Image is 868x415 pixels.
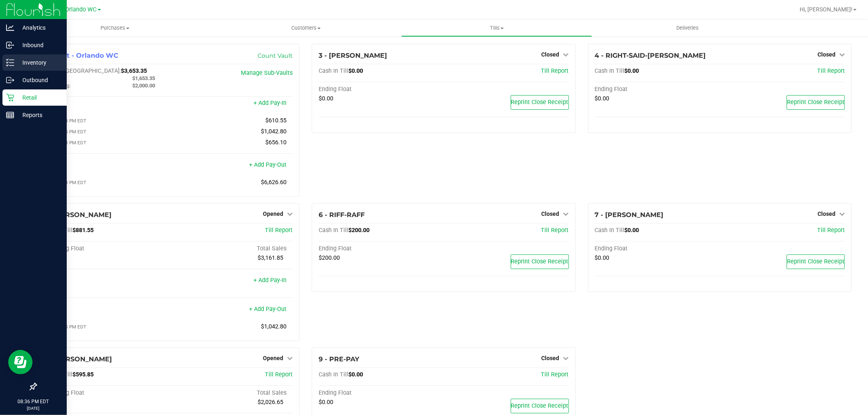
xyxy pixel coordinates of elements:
[542,51,560,58] span: Closed
[72,227,94,234] span: $881.55
[818,51,835,58] span: Closed
[319,52,387,59] span: 3 - [PERSON_NAME]
[511,402,568,409] span: Reprint Close Receipt
[541,67,569,74] a: Till Report
[210,20,401,37] a: Customers
[261,128,286,135] span: $1,042.80
[261,179,286,186] span: $6,626.60
[511,258,568,265] span: Reprint Close Receipt
[817,67,845,74] a: Till Report
[511,95,569,110] button: Reprint Close Receipt
[319,227,348,234] span: Cash In Till
[511,254,569,269] button: Reprint Close Receipt
[319,355,359,363] span: 9 - PRE-PAY
[132,83,155,89] span: $2,000.00
[43,100,168,108] div: Pay-Ins
[43,245,168,252] div: Beginning Float
[348,227,370,234] span: $200.00
[6,24,14,32] inline-svg: Analytics
[43,67,121,74] span: Cash In [GEOGRAPHIC_DATA]:
[595,245,720,252] div: Ending Float
[43,355,112,363] span: 8 - [PERSON_NAME]
[6,41,14,49] inline-svg: Inbound
[20,24,210,32] span: Purchases
[625,227,639,234] span: $0.00
[592,20,783,37] a: Deliveries
[249,161,286,168] a: + Add Pay-Out
[319,389,444,397] div: Ending Float
[254,100,286,106] a: + Add Pay-In
[254,277,286,284] a: + Add Pay-In
[14,58,63,67] p: Inventory
[265,371,293,378] a: Till Report
[625,67,639,74] span: $0.00
[542,355,560,361] span: Closed
[6,76,14,84] inline-svg: Outbound
[348,67,363,74] span: $0.00
[817,227,845,234] a: Till Report
[818,211,835,217] span: Closed
[263,211,283,217] span: Opened
[66,6,97,13] span: Orlando WC
[402,24,592,32] span: Tills
[265,227,293,234] a: Till Report
[121,67,147,74] span: $3,653.35
[14,75,63,85] p: Outbound
[4,398,63,405] p: 08:36 PM EDT
[319,371,348,378] span: Cash In Till
[319,67,348,74] span: Cash In Till
[511,399,569,413] button: Reprint Close Receipt
[6,111,14,119] inline-svg: Reports
[258,399,283,406] span: $2,026.65
[14,23,63,33] p: Analytics
[319,399,333,406] span: $0.00
[265,139,286,146] span: $656.10
[787,99,844,106] span: Reprint Close Receipt
[43,278,168,285] div: Pay-Ins
[241,70,293,76] a: Manage Sub-Vaults
[43,389,168,397] div: Beginning Float
[787,95,845,110] button: Reprint Close Receipt
[14,93,63,102] p: Retail
[541,227,569,234] a: Till Report
[319,245,444,252] div: Ending Float
[43,211,112,219] span: 5 - [PERSON_NAME]
[401,20,592,37] a: Tills
[132,75,155,81] span: $1,653.35
[258,254,283,261] span: $3,161.85
[595,95,610,102] span: $0.00
[348,371,363,378] span: $0.00
[800,6,853,13] span: Hi, [PERSON_NAME]!
[14,40,63,50] p: Inbound
[8,350,33,374] iframe: Resource center
[319,211,365,219] span: 6 - RIFF-RAFF
[595,67,625,74] span: Cash In Till
[319,86,444,93] div: Ending Float
[211,24,401,32] span: Customers
[4,405,63,411] p: [DATE]
[595,52,706,59] span: 4 - RIGHT-SAID-[PERSON_NAME]
[595,211,664,219] span: 7 - [PERSON_NAME]
[168,245,293,252] div: Total Sales
[541,371,569,378] a: Till Report
[265,117,286,124] span: $610.55
[20,20,210,37] a: Purchases
[511,99,568,106] span: Reprint Close Receipt
[72,371,94,378] span: $595.85
[665,24,710,32] span: Deliveries
[787,254,845,269] button: Reprint Close Receipt
[43,52,118,59] span: 1 - Vault - Orlando WC
[6,93,14,102] inline-svg: Retail
[319,254,340,261] span: $200.00
[261,323,286,330] span: $1,042.80
[319,95,333,102] span: $0.00
[595,254,610,261] span: $0.00
[249,306,286,313] a: + Add Pay-Out
[263,355,283,361] span: Opened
